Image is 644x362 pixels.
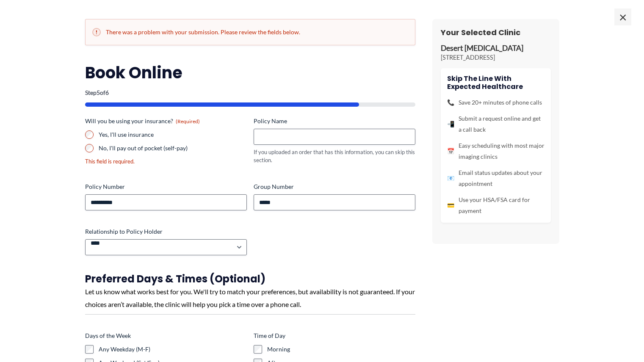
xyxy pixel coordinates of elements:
li: Submit a request online and get a call back [447,113,544,135]
li: Save 20+ minutes of phone calls [447,97,544,108]
label: Relationship to Policy Holder [85,227,247,236]
span: 6 [105,89,109,96]
h3: Preferred Days & Times (Optional) [85,272,415,285]
legend: Days of the Week [85,332,131,340]
span: (Required) [176,118,200,124]
div: If you uploaded an order that has this information, you can skip this section. [254,148,415,164]
span: 📅 [447,146,454,157]
li: Easy scheduling with most major imaging clinics [447,140,544,162]
label: Any Weekday (M-F) [99,345,247,354]
li: Email status updates about your appointment [447,167,544,189]
h4: Skip the line with Expected Healthcare [447,75,544,91]
label: Yes, I'll use insurance [99,130,247,139]
h2: Book Online [85,62,415,83]
label: Policy Number [85,182,247,191]
legend: Will you be using your insurance? [85,117,200,125]
label: Policy Name [254,117,415,125]
span: 📲 [447,119,454,130]
span: × [614,8,631,25]
span: 📞 [447,97,454,108]
h2: There was a problem with your submission. Please review the fields below. [92,28,408,36]
label: No, I'll pay out of pocket (self-pay) [99,144,247,152]
span: 📧 [447,173,454,184]
label: Group Number [254,182,415,191]
h3: Your Selected Clinic [441,28,551,37]
span: 💳 [447,200,454,211]
p: Desert [MEDICAL_DATA] [441,44,551,53]
div: This field is required. [85,158,247,166]
li: Use your HSA/FSA card for payment [447,194,544,216]
p: [STREET_ADDRESS] [441,53,551,62]
div: Let us know what works best for you. We'll try to match your preferences, but availability is not... [85,285,415,310]
label: Morning [267,345,415,354]
span: 5 [97,89,100,96]
legend: Time of Day [254,332,285,340]
p: Step of [85,90,415,96]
